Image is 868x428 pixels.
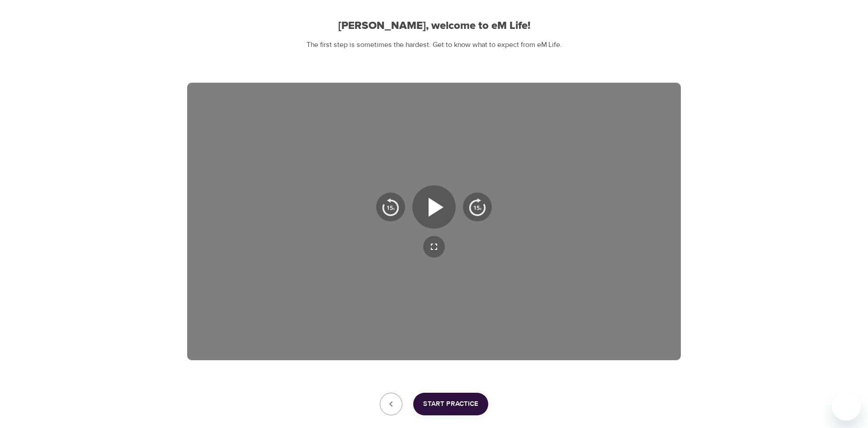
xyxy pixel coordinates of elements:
[187,40,681,50] p: The first step is sometimes the hardest. Get to know what to expect from eM Life.
[413,393,488,415] button: Start Practice
[187,19,681,33] h2: [PERSON_NAME], welcome to eM Life!
[468,198,486,216] img: 15s_next.svg
[423,398,478,410] span: Start Practice
[382,198,400,216] img: 15s_prev.svg
[832,392,861,421] iframe: Button to launch messaging window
